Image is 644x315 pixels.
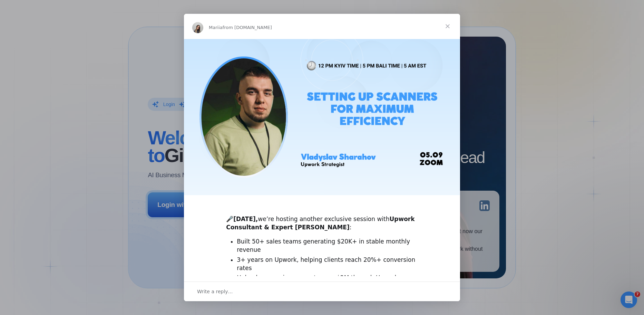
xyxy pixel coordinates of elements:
span: Write a reply… [197,287,233,296]
span: Close [435,14,460,39]
img: Profile image for Mariia [192,22,203,33]
span: from [DOMAIN_NAME] [223,25,272,30]
b: Upwork Consultant & Expert [PERSON_NAME] [226,216,414,231]
div: Open conversation and reply [184,281,460,301]
div: 🎤 we’re hosting another exclusive session with : [226,207,418,231]
b: [DATE], [233,216,258,222]
li: 3+ years on Upwork, helping clients reach 20%+ conversion rates [237,256,418,273]
span: Mariia [209,25,223,30]
li: Helped companies generate over $2M through Upwork [237,274,418,282]
li: Built 50+ sales teams generating $20K+ in stable monthly revenue [237,238,418,254]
